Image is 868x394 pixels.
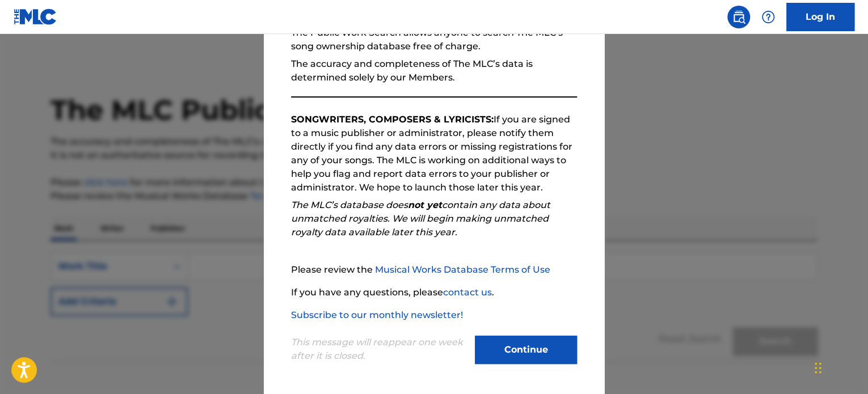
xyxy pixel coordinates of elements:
[815,351,821,385] div: Glisser
[811,340,868,394] div: Widget de chat
[408,200,442,210] strong: not yet
[291,113,577,194] p: If you are signed to a music publisher or administrator, please notify them directly if you find ...
[786,3,854,31] a: Log In
[727,6,750,28] a: Public Search
[291,336,468,363] p: This message will reappear one week after it is closed.
[291,57,577,84] p: The accuracy and completeness of The MLC’s data is determined solely by our Members.
[291,114,494,125] strong: SONGWRITERS, COMPOSERS & LYRICISTS:
[475,336,577,364] button: Continue
[291,26,577,53] p: The Public Work Search allows anyone to search The MLC’s song ownership database free of charge.
[761,10,775,24] img: help
[811,340,868,394] iframe: Chat Widget
[443,287,492,298] a: contact us
[757,6,779,28] div: Help
[291,200,550,238] em: The MLC’s database does contain any data about unmatched royalties. We will begin making unmatche...
[291,263,577,277] p: Please review the
[291,286,577,299] p: If you have any questions, please .
[14,9,57,25] img: MLC Logo
[375,264,550,275] a: Musical Works Database Terms of Use
[732,10,745,24] img: search
[291,310,463,320] a: Subscribe to our monthly newsletter!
